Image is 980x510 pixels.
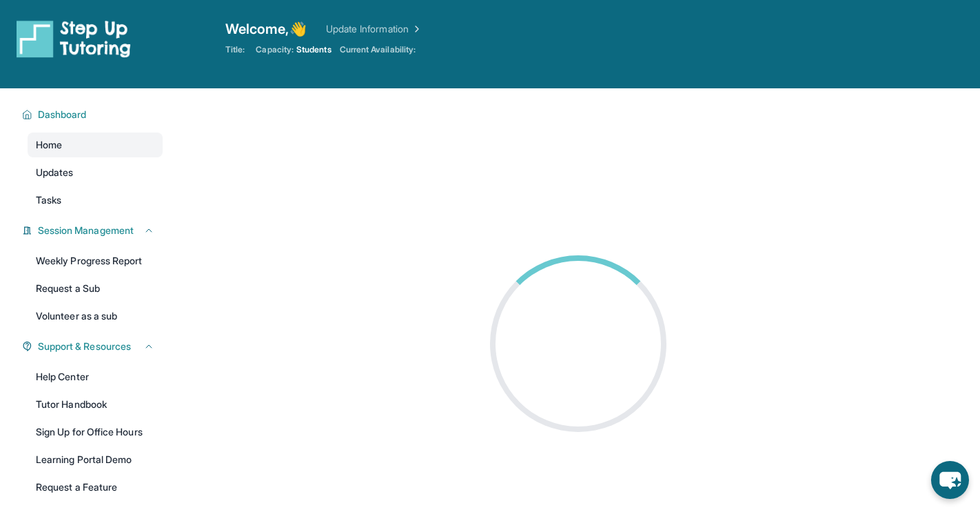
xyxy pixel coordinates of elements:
[32,340,154,353] button: Support & Resources
[931,461,969,499] button: chat-button
[28,447,163,472] a: Learning Portal Demo
[28,304,163,328] a: Volunteer as a sub
[32,224,154,237] button: Session Management
[28,248,163,273] a: Weekly Progress Report
[38,340,131,353] span: Support & Resources
[340,44,416,55] span: Current Availability:
[28,364,163,389] a: Help Center
[225,44,245,55] span: Title:
[36,138,62,152] span: Home
[28,133,163,157] a: Home
[38,108,87,121] span: Dashboard
[28,475,163,500] a: Request a Feature
[28,160,163,185] a: Updates
[256,44,294,55] span: Capacity:
[38,224,134,237] span: Session Management
[36,193,61,207] span: Tasks
[32,108,154,121] button: Dashboard
[36,166,74,179] span: Updates
[409,22,422,36] img: Chevron Right
[326,22,422,36] a: Update Information
[28,276,163,301] a: Request a Sub
[28,188,163,213] a: Tasks
[225,19,307,39] span: Welcome, 👋
[28,392,163,417] a: Tutor Handbook
[28,420,163,444] a: Sign Up for Office Hours
[296,44,331,55] span: Students
[17,19,131,58] img: logo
